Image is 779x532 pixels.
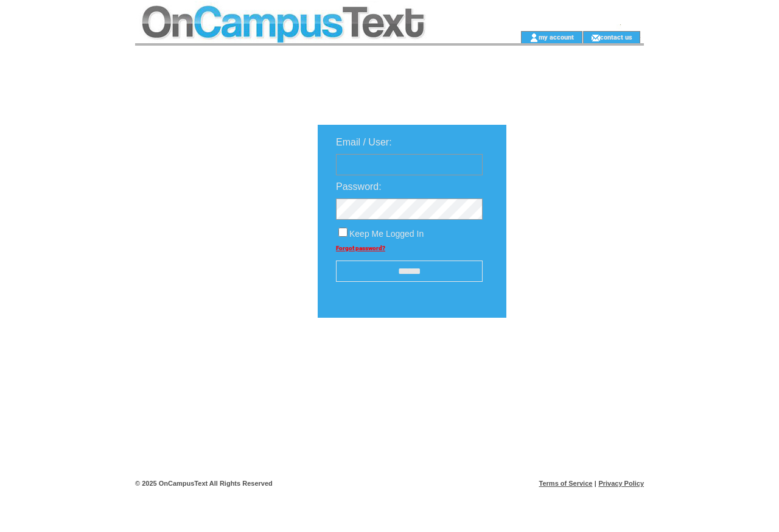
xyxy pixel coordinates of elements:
span: © 2025 OnCampusText All Rights Reserved [135,480,273,487]
span: Keep Me Logged In [349,229,424,239]
img: account_icon.gif;jsessionid=084DA30CE36892BF59A29BB76C692FB0 [529,33,539,43]
a: my account [539,33,574,41]
a: Privacy Policy [598,480,644,487]
img: transparent.png;jsessionid=084DA30CE36892BF59A29BB76C692FB0 [542,348,603,363]
a: contact us [600,33,632,41]
a: Forgot password? [336,245,385,251]
span: Password: [336,181,382,192]
span: Email / User: [336,137,392,147]
a: Terms of Service [539,480,593,487]
img: contact_us_icon.gif;jsessionid=084DA30CE36892BF59A29BB76C692FB0 [591,33,600,43]
span: | [595,480,596,487]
